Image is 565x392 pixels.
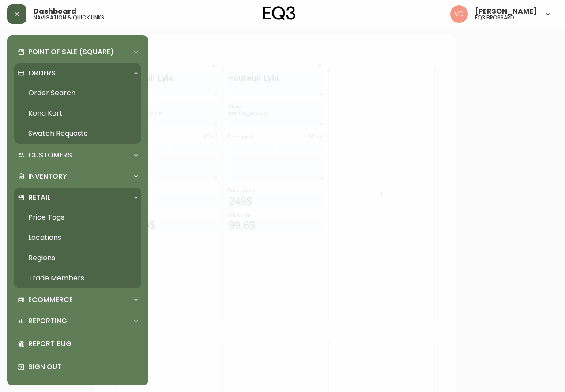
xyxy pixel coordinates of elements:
[14,248,141,268] a: Regions
[28,339,138,349] p: Report Bug
[263,6,296,20] img: logo
[34,15,104,20] h5: navigation & quick links
[14,63,141,83] div: Orders
[28,316,67,326] p: Reporting
[14,207,141,228] a: Price Tags
[14,123,141,144] a: Swatch Requests
[14,146,141,165] div: Customers
[26,36,122,60] textarea: Fauteuil Lyla
[26,64,122,88] textarea: Blanc [PHONE_NUMBER]
[14,228,141,248] a: Locations
[450,5,468,23] img: 34cbe8de67806989076631741e6a7c6b
[14,42,141,62] div: Point of Sale (Square)
[14,268,141,288] a: Trade Members
[34,8,76,15] span: Dashboard
[28,47,114,57] p: Point of Sale (Square)
[14,83,141,103] a: Order Search
[28,68,56,78] p: Orders
[28,362,138,372] p: Sign Out
[14,332,141,355] div: Report Bug
[28,193,50,202] p: Retail
[28,150,72,160] p: Customers
[28,172,67,181] p: Inventory
[14,167,141,186] div: Inventory
[475,15,514,20] h5: eq3 brossard
[28,295,73,305] p: Ecommerce
[14,355,141,378] div: Sign Out
[475,8,537,15] span: [PERSON_NAME]
[14,311,141,331] div: Reporting
[14,103,141,123] a: Kona Kart
[14,188,141,207] div: Retail
[14,290,141,310] div: Ecommerce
